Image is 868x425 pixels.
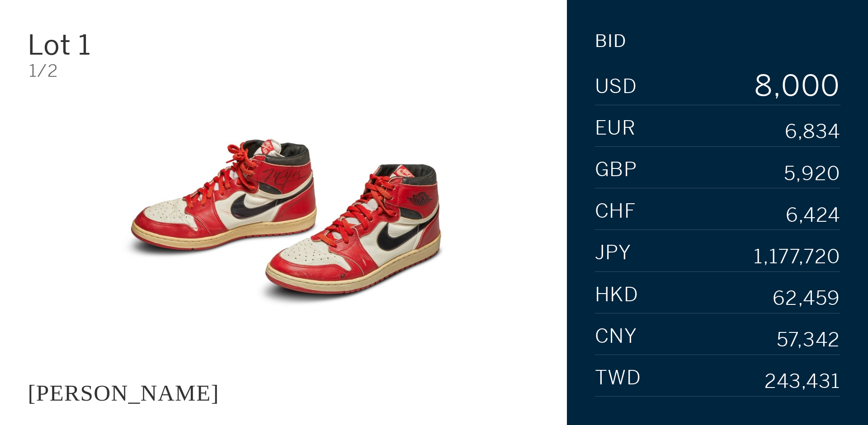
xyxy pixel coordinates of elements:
[595,201,637,221] span: CHF
[595,118,636,138] span: EUR
[595,285,639,305] span: HKD
[595,243,632,263] span: JPY
[29,62,539,79] div: 1/2
[777,331,840,350] div: 57,342
[28,31,198,59] div: Lot 1
[821,71,840,100] div: 0
[753,71,773,100] div: 8
[753,100,773,129] div: 9
[595,327,637,346] span: CNY
[781,71,801,100] div: 0
[595,33,627,50] div: Bid
[595,368,642,388] span: TWD
[784,164,840,184] div: 5,920
[90,93,476,351] img: JACQUES MAJORELLE
[595,160,637,180] span: GBP
[801,71,821,100] div: 0
[785,122,840,142] div: 6,834
[595,77,637,97] span: USD
[764,372,840,392] div: 243,431
[28,380,219,406] div: [PERSON_NAME]
[773,289,840,308] div: 62,459
[754,247,840,267] div: 1,177,720
[786,205,840,225] div: 6,424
